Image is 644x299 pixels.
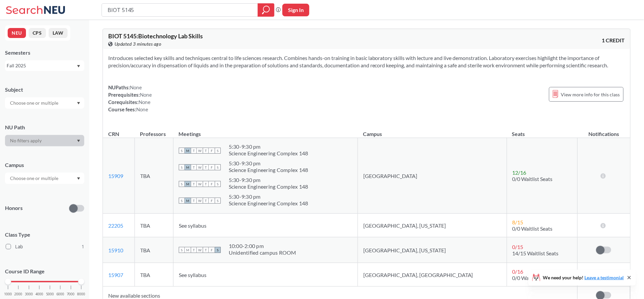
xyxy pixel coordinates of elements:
div: Fall 2025 [7,62,76,69]
span: 0 / 16 [512,268,523,275]
button: NEU [8,28,26,38]
span: 8 / 15 [512,219,523,225]
span: None [140,92,152,98]
svg: Dropdown arrow [77,177,80,180]
span: T [203,247,209,253]
span: M [185,181,191,187]
span: M [185,198,191,204]
span: W [197,164,203,170]
span: 0/0 Waitlist Seats [512,176,553,182]
span: 2000 [14,292,22,296]
a: 15910 [108,247,123,253]
div: NU Path [5,124,84,131]
div: Dropdown arrow [5,173,84,184]
div: 5:30 - 9:30 pm [229,177,308,183]
p: Course ID Range [5,268,84,275]
span: T [191,181,197,187]
td: TBA [135,138,173,214]
div: Fall 2025Dropdown arrow [5,60,84,71]
th: Notifications [577,124,630,138]
span: 6000 [56,292,64,296]
th: Meetings [173,124,358,138]
span: 1 [82,243,84,250]
svg: Dropdown arrow [77,140,80,142]
div: Unidentified campus ROOM [229,249,296,256]
svg: Dropdown arrow [77,65,80,68]
span: 4000 [35,292,43,296]
svg: magnifying glass [262,5,270,15]
span: M [185,247,191,253]
div: Subject [5,86,84,93]
span: W [197,247,203,253]
span: S [179,148,185,154]
div: Science Engineering Complex 148 [229,150,308,157]
div: Semesters [5,49,84,56]
span: T [203,164,209,170]
span: S [215,164,221,170]
a: 22205 [108,222,123,229]
span: T [203,181,209,187]
label: Lab [6,242,84,251]
th: Seats [507,124,577,138]
span: M [185,148,191,154]
div: 10:00 - 2:00 pm [229,243,296,249]
td: TBA [135,237,173,263]
button: Sign In [282,4,309,16]
span: None [139,99,151,105]
span: F [209,247,215,253]
span: View more info for this class [561,90,620,99]
div: NUPaths: Prerequisites: Corequisites: Course fees: [108,84,152,113]
span: 5000 [46,292,54,296]
span: W [197,181,203,187]
div: 5:30 - 9:30 pm [229,143,308,150]
span: None [136,106,148,112]
span: 3000 [25,292,33,296]
span: 1 CREDIT [602,37,625,44]
td: [GEOGRAPHIC_DATA], [GEOGRAPHIC_DATA] [358,263,507,287]
span: S [215,181,221,187]
span: We need your help! [543,275,624,280]
td: [GEOGRAPHIC_DATA], [US_STATE] [358,214,507,237]
span: T [203,148,209,154]
div: 5:30 - 9:30 pm [229,160,308,167]
span: T [191,198,197,204]
button: LAW [49,28,68,38]
th: Professors [135,124,173,138]
span: 0/0 Waitlist Seats [512,225,553,232]
div: magnifying glass [258,3,274,17]
span: S [179,164,185,170]
td: TBA [135,263,173,287]
span: T [191,148,197,154]
span: F [209,181,215,187]
th: Campus [358,124,507,138]
span: S [179,181,185,187]
span: T [203,198,209,204]
div: Dropdown arrow [5,97,84,109]
span: S [215,247,221,253]
span: T [191,164,197,170]
span: S [215,148,221,154]
div: Science Engineering Complex 148 [229,167,308,173]
span: None [130,84,142,90]
span: W [197,148,203,154]
span: F [209,148,215,154]
div: 5:30 - 9:30 pm [229,193,308,200]
span: 1000 [4,292,12,296]
input: Choose one or multiple [7,174,63,182]
span: See syllabus [179,222,206,229]
div: Campus [5,161,84,169]
section: Introduces selected key skills and techniques central to life sciences research. Combines hands-o... [108,54,625,69]
span: F [209,198,215,204]
div: Dropdown arrow [5,135,84,146]
a: Leave a testimonial [585,275,624,280]
td: [GEOGRAPHIC_DATA] [358,138,507,214]
span: Class Type [5,231,84,238]
span: 0 / 15 [512,244,523,250]
span: T [191,247,197,253]
span: W [197,198,203,204]
p: Honors [5,204,23,212]
div: CRN [108,130,119,138]
span: BIOT 5145 : Biotechnology Lab Skills [108,32,203,40]
span: S [179,247,185,253]
span: Updated 3 minutes ago [115,40,161,48]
